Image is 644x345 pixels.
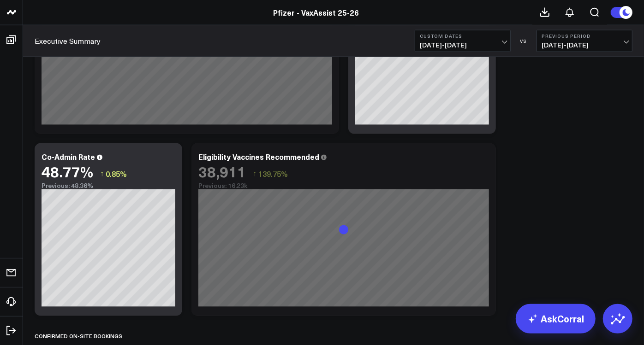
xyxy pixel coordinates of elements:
[42,163,93,180] div: 48.77%
[542,33,627,39] b: Previous Period
[198,152,319,162] div: Eligibility Vaccines Recommended
[274,7,359,18] a: Pfizer - VaxAssist 25-26
[420,41,506,49] span: [DATE] - [DATE]
[516,304,596,333] a: AskCorral
[253,168,256,180] span: ↑
[42,182,175,189] div: Previous: 48.36%
[106,169,127,179] span: 0.85%
[42,152,95,162] div: Co-Admin Rate
[35,36,101,46] a: Executive Summary
[198,163,246,180] div: 38,911
[415,30,511,52] button: Custom Dates[DATE]-[DATE]
[537,30,632,52] button: Previous Period[DATE]-[DATE]
[258,169,288,179] span: 139.75%
[420,33,506,39] b: Custom Dates
[515,38,532,44] div: VS
[198,182,489,189] div: Previous: 16.23k
[542,41,627,49] span: [DATE] - [DATE]
[100,168,104,180] span: ↑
